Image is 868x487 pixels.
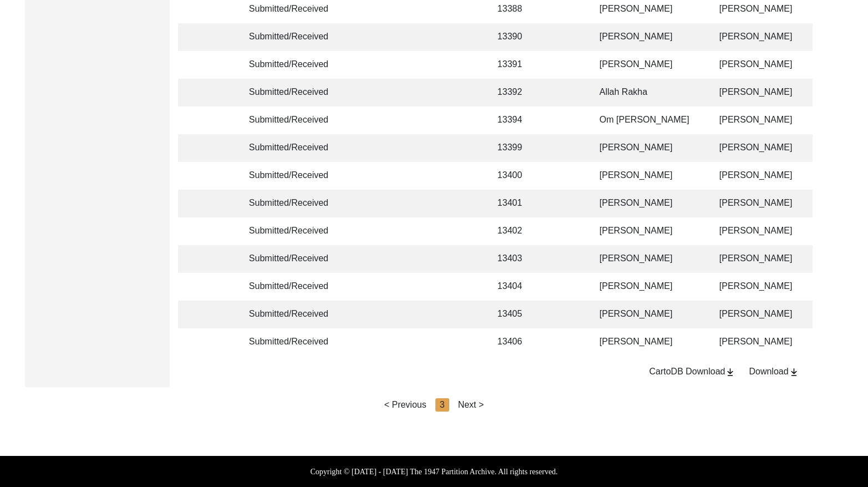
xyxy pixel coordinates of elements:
[310,466,557,478] label: Copyright © [DATE] - [DATE] The 1947 Partition Archive. All rights reserved.
[491,217,541,245] td: 13402
[491,106,541,134] td: 13394
[593,245,704,273] td: [PERSON_NAME]
[458,398,484,412] div: Next >
[242,217,342,245] td: Submitted/Received
[491,190,541,217] td: 13401
[491,134,541,162] td: 13399
[593,190,704,217] td: [PERSON_NAME]
[242,301,342,328] td: Submitted/Received
[435,398,449,412] div: 3
[491,51,541,79] td: 13391
[491,162,541,190] td: 13400
[491,328,541,356] td: 13406
[242,328,342,356] td: Submitted/Received
[725,367,735,377] img: download-button.png
[242,79,342,106] td: Submitted/Received
[593,301,704,328] td: [PERSON_NAME]
[242,23,342,51] td: Submitted/Received
[593,217,704,245] td: [PERSON_NAME]
[593,162,704,190] td: [PERSON_NAME]
[789,367,799,377] img: download-button.png
[593,273,704,301] td: [PERSON_NAME]
[491,79,541,106] td: 13392
[491,23,541,51] td: 13390
[384,398,427,412] div: < Previous
[593,106,704,134] td: Om [PERSON_NAME]
[242,106,342,134] td: Submitted/Received
[242,134,342,162] td: Submitted/Received
[242,245,342,273] td: Submitted/Received
[593,23,704,51] td: [PERSON_NAME]
[491,301,541,328] td: 13405
[593,134,704,162] td: [PERSON_NAME]
[242,162,342,190] td: Submitted/Received
[749,365,799,378] div: Download
[242,273,342,301] td: Submitted/Received
[649,365,735,378] div: CartoDB Download
[593,328,704,356] td: [PERSON_NAME]
[593,79,704,106] td: Allah Rakha
[491,245,541,273] td: 13403
[491,273,541,301] td: 13404
[593,51,704,79] td: [PERSON_NAME]
[242,51,342,79] td: Submitted/Received
[242,190,342,217] td: Submitted/Received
